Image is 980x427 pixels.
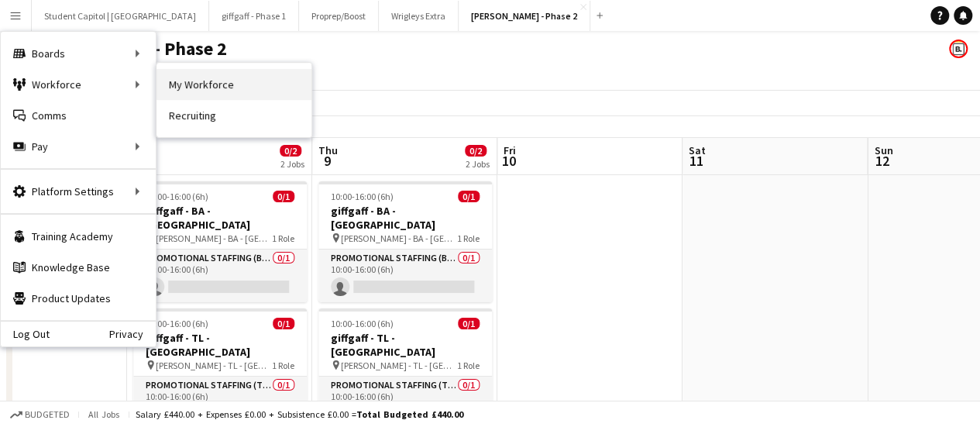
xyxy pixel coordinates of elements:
[686,152,706,170] span: 11
[1,100,156,131] a: Comms
[318,181,492,302] app-job-card: 10:00-16:00 (6h)0/1giffgaff - BA - [GEOGRAPHIC_DATA] [PERSON_NAME] - BA - [GEOGRAPHIC_DATA]1 Role...
[273,318,294,329] span: 0/1
[133,250,307,302] app-card-role: Promotional Staffing (Brand Ambassadors)0/110:00-16:00 (6h)
[85,408,122,420] span: All jobs
[156,100,311,131] a: Recruiting
[156,232,272,244] span: [PERSON_NAME] - BA - [GEOGRAPHIC_DATA]
[1,131,156,162] div: Pay
[280,145,301,157] span: 0/2
[458,191,480,202] span: 0/1
[872,152,892,170] span: 12
[318,250,492,302] app-card-role: Promotional Staffing (Brand Ambassadors)0/110:00-16:00 (6h)
[318,143,338,157] span: Thu
[32,1,209,31] button: Student Capitol | [GEOGRAPHIC_DATA]
[465,145,487,157] span: 0/2
[318,204,492,232] h3: giffgaff - BA - [GEOGRAPHIC_DATA]
[1,176,156,207] div: Platform Settings
[1,221,156,252] a: Training Academy
[133,204,307,232] h3: giffgaff - BA - [GEOGRAPHIC_DATA]
[466,158,490,170] div: 2 Jobs
[8,406,72,423] button: Budgeted
[146,318,208,329] span: 10:00-16:00 (6h)
[25,409,70,420] span: Budgeted
[1,69,156,100] div: Workforce
[272,360,294,371] span: 1 Role
[504,143,516,157] span: Fri
[689,143,706,157] span: Sat
[341,232,457,244] span: [PERSON_NAME] - BA - [GEOGRAPHIC_DATA]
[331,191,394,202] span: 10:00-16:00 (6h)
[341,360,457,371] span: [PERSON_NAME] - TL - [GEOGRAPHIC_DATA]
[109,328,156,340] a: Privacy
[457,360,480,371] span: 1 Role
[1,252,156,283] a: Knowledge Base
[356,408,463,420] span: Total Budgeted £440.00
[156,360,272,371] span: [PERSON_NAME] - TL - [GEOGRAPHIC_DATA]
[331,318,394,329] span: 10:00-16:00 (6h)
[280,158,304,170] div: 2 Jobs
[146,191,208,202] span: 10:00-16:00 (6h)
[209,1,299,31] button: giffgaff - Phase 1
[874,143,892,157] span: Sun
[133,331,307,359] h3: giffgaff - TL - [GEOGRAPHIC_DATA]
[457,232,480,244] span: 1 Role
[299,1,379,31] button: Proprep/Boost
[379,1,459,31] button: Wrigleys Extra
[1,328,50,340] a: Log Out
[273,191,294,202] span: 0/1
[318,331,492,359] h3: giffgaff - TL - [GEOGRAPHIC_DATA]
[1,38,156,69] div: Boards
[316,152,338,170] span: 9
[949,40,968,58] app-user-avatar: Bounce Activations Ltd
[458,318,480,329] span: 0/1
[459,1,590,31] button: [PERSON_NAME] - Phase 2
[136,408,463,420] div: Salary £440.00 + Expenses £0.00 + Subsistence £0.00 =
[156,69,311,100] a: My Workforce
[133,181,307,302] app-job-card: 10:00-16:00 (6h)0/1giffgaff - BA - [GEOGRAPHIC_DATA] [PERSON_NAME] - BA - [GEOGRAPHIC_DATA]1 Role...
[1,283,156,314] a: Product Updates
[272,232,294,244] span: 1 Role
[501,152,516,170] span: 10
